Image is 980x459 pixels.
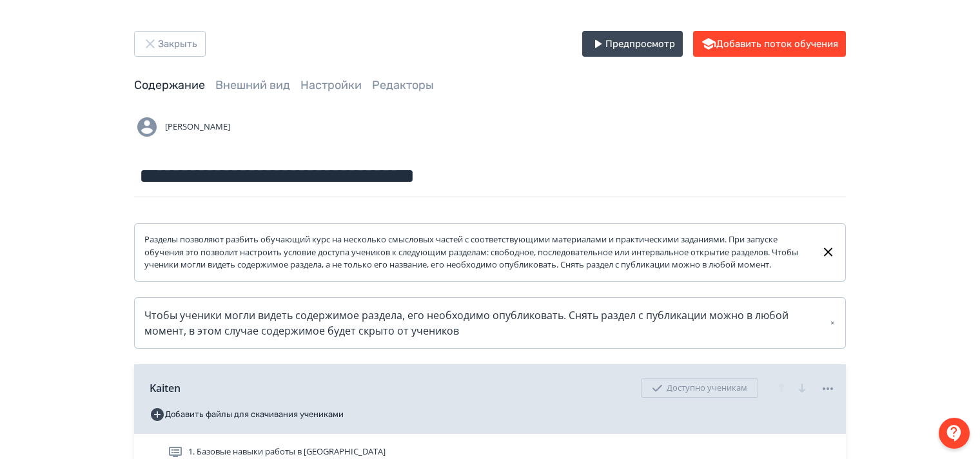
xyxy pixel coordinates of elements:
button: Закрыть [134,31,206,57]
button: Предпросмотр [582,31,683,57]
button: Добавить поток обучения [693,31,846,57]
a: Содержание [134,78,205,92]
a: Внешний вид [215,78,290,92]
span: 1. Базовые навыки работы в Kaiten [188,445,386,458]
button: Добавить файлы для скачивания учениками [150,404,344,425]
a: Редакторы [372,78,434,92]
div: Разделы позволяют разбить обучающий курс на несколько смысловых частей с соответствующими материа... [144,233,810,271]
div: Чтобы ученики могли видеть содержимое раздела, его необходимо опубликовать. Снять раздел с публик... [144,308,836,338]
a: Настройки [300,78,362,92]
div: Доступно ученикам [641,378,758,398]
span: Kaiten [150,380,181,396]
span: [PERSON_NAME] [165,121,230,133]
